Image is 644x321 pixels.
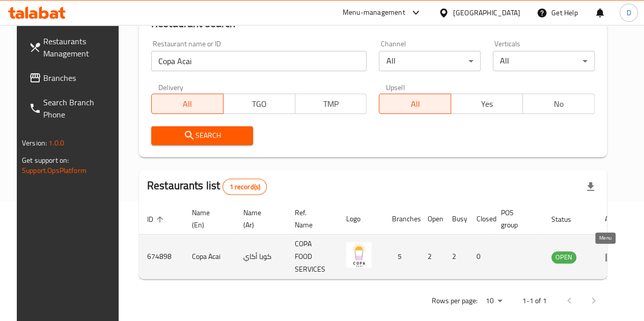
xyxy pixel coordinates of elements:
th: Busy [444,203,468,235]
span: Search Branch Phone [43,96,116,121]
span: 1.0.0 [48,136,64,150]
label: Upsell [386,83,405,91]
th: Action [597,203,632,235]
span: D [626,7,631,18]
p: Rows per page: [432,295,478,307]
a: Restaurants Management [21,29,124,66]
div: All [493,51,595,71]
div: Rows per page: [482,294,506,309]
button: Yes [451,94,523,114]
div: Menu-management [343,7,405,19]
span: All [156,97,219,111]
h2: Restaurant search [151,16,595,31]
span: 1 record(s) [223,182,266,192]
span: All [383,97,447,111]
button: No [522,94,595,114]
span: POS group [501,207,531,231]
span: Search [159,129,245,142]
td: 0 [468,235,493,279]
span: Name (En) [192,207,223,231]
td: COPA FOOD SERVICES [287,235,338,279]
input: Search for restaurant name or ID.. [151,51,367,71]
td: 2 [444,235,468,279]
span: Get support on: [22,154,69,167]
th: Branches [384,203,419,235]
th: Closed [468,203,493,235]
td: كوبا أكاي [235,235,287,279]
button: All [151,94,223,114]
a: Branches [21,66,124,90]
span: Status [551,213,584,225]
a: Search Branch Phone [21,90,124,127]
div: [GEOGRAPHIC_DATA] [453,7,520,18]
img: Copa Acai [346,242,372,268]
th: Open [419,203,444,235]
span: ID [147,213,166,225]
td: Copa Acai [184,235,235,279]
button: TGO [223,94,295,114]
a: Support.OpsPlatform [22,164,87,177]
span: No [527,97,591,111]
span: Ref. Name [295,207,326,231]
button: TMP [295,94,367,114]
span: Yes [455,97,519,111]
button: Search [151,126,253,145]
span: Version: [22,136,47,150]
label: Delivery [158,83,184,91]
button: All [379,94,451,114]
span: TMP [299,97,363,111]
div: Total records count [222,179,267,195]
span: TGO [228,97,291,111]
span: OPEN [551,251,576,263]
span: Restaurants Management [43,35,116,60]
span: Branches [43,72,116,84]
td: 5 [384,235,419,279]
td: 674898 [139,235,184,279]
h2: Restaurants list [147,178,267,195]
th: Logo [338,203,384,235]
p: 1-1 of 1 [522,295,547,307]
td: 2 [419,235,444,279]
span: Name (Ar) [243,207,274,231]
table: enhanced table [139,203,632,279]
div: Export file [578,174,603,199]
div: All [379,51,481,71]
